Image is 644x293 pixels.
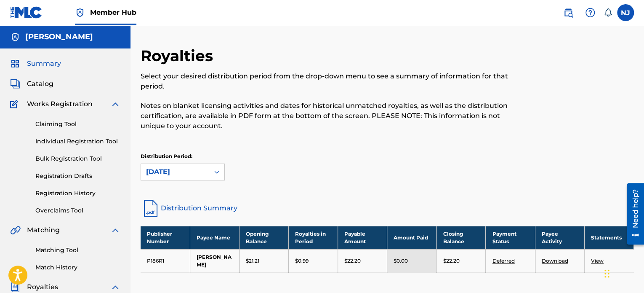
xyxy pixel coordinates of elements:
span: Catalog [27,79,53,89]
a: Matching Tool [35,246,120,255]
span: Member Hub [90,8,136,17]
p: $0.00 [394,257,408,265]
th: Opening Balance [239,226,288,249]
h2: Royalties [141,46,217,65]
a: View [591,258,604,264]
th: Payment Status [486,226,535,249]
h5: NORRIS JENKINS [25,32,93,42]
a: Match History [35,263,120,272]
img: Accounts [10,32,20,42]
img: search [563,8,573,18]
img: expand [110,282,120,292]
img: distribution-summary-pdf [141,198,161,218]
div: User Menu [617,4,634,21]
img: Top Rightsholder [75,8,85,18]
a: Public Search [560,4,577,21]
span: Matching [27,225,60,235]
p: $22.20 [344,257,361,265]
span: Royalties [27,282,58,292]
a: Registration History [35,189,120,198]
th: Payable Amount [338,226,387,249]
img: help [585,8,595,18]
th: Closing Balance [436,226,486,249]
a: Claiming Tool [35,120,120,129]
a: Deferred [492,258,514,264]
img: Works Registration [10,99,21,109]
a: Registration Drafts [35,172,120,180]
iframe: Resource Center [620,180,644,248]
th: Royalties in Period [288,226,338,249]
span: Summary [27,59,61,69]
div: Notifications [604,8,612,17]
p: $21.21 [246,257,259,265]
a: Download [542,258,568,264]
p: Notes on blanket licensing activities and dates for historical unmatched royalties, as well as th... [141,101,520,131]
th: Publisher Number [141,226,190,249]
td: P186R1 [141,249,190,272]
p: Select your desired distribution period from the drop-down menu to see a summary of information f... [141,71,520,91]
a: Bulk Registration Tool [35,154,120,163]
a: Overclaims Tool [35,206,120,215]
img: MLC Logo [10,6,43,19]
a: Individual Registration Tool [35,137,120,146]
img: Catalog [10,79,20,89]
img: Matching [10,225,21,235]
a: SummarySummary [10,59,61,69]
div: Help [582,4,599,21]
img: expand [110,99,120,109]
a: CatalogCatalog [10,79,53,89]
div: [DATE] [146,167,204,177]
th: Amount Paid [387,226,436,249]
img: expand [110,225,120,235]
img: Summary [10,59,20,69]
p: $0.99 [295,257,309,265]
img: Royalties [10,282,20,292]
td: [PERSON_NAME] [190,249,239,272]
a: Distribution Summary [141,198,634,218]
p: Distribution Period: [141,153,225,160]
th: Payee Activity [535,226,584,249]
th: Statements [584,226,633,249]
iframe: Chat Widget [602,253,644,293]
th: Payee Name [190,226,239,249]
div: Drag [604,261,609,286]
p: $22.20 [443,257,459,265]
span: Works Registration [27,99,93,109]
